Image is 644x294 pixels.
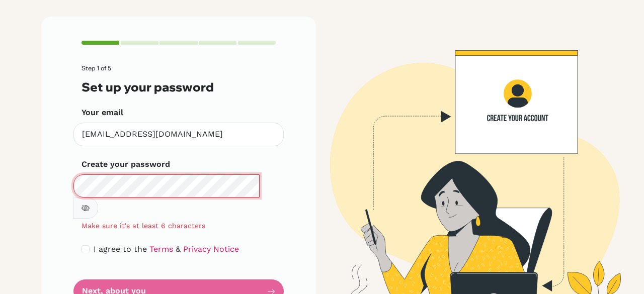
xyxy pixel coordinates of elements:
label: Create your password [82,158,170,170]
span: & [176,244,181,254]
div: Make sure it's at least 6 characters [73,221,284,231]
span: Step 1 of 5 [82,64,111,72]
label: Your email [82,107,123,119]
input: Insert your email* [73,123,284,146]
span: I agree to the [94,244,147,254]
a: Terms [149,244,173,254]
a: Privacy Notice [183,244,239,254]
h3: Set up your password [82,80,276,94]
